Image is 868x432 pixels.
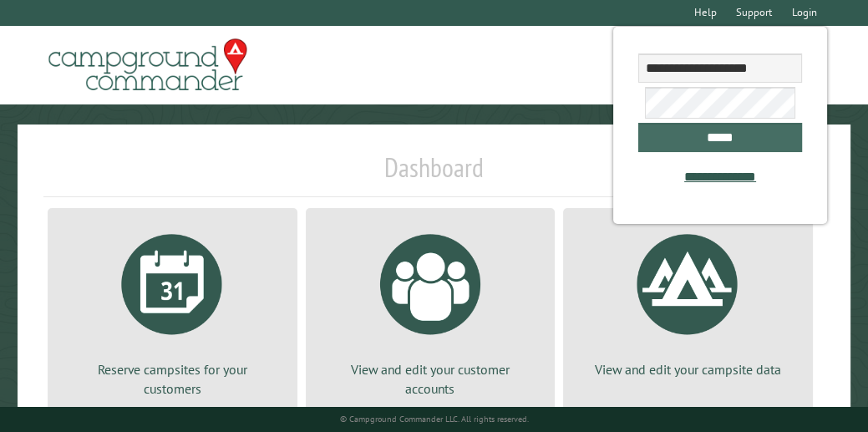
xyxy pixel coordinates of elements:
h1: Dashboard [43,151,825,197]
a: Reserve campsites for your customers [68,221,277,398]
img: Campground Commander [43,33,252,98]
p: View and edit your customer accounts [326,360,536,398]
p: View and edit your campsite data [583,360,793,379]
small: © Campground Commander LLC. All rights reserved. [340,414,529,424]
a: View and edit your campsite data [583,221,793,379]
p: Reserve campsites for your customers [68,360,277,398]
a: View and edit your customer accounts [326,221,536,398]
